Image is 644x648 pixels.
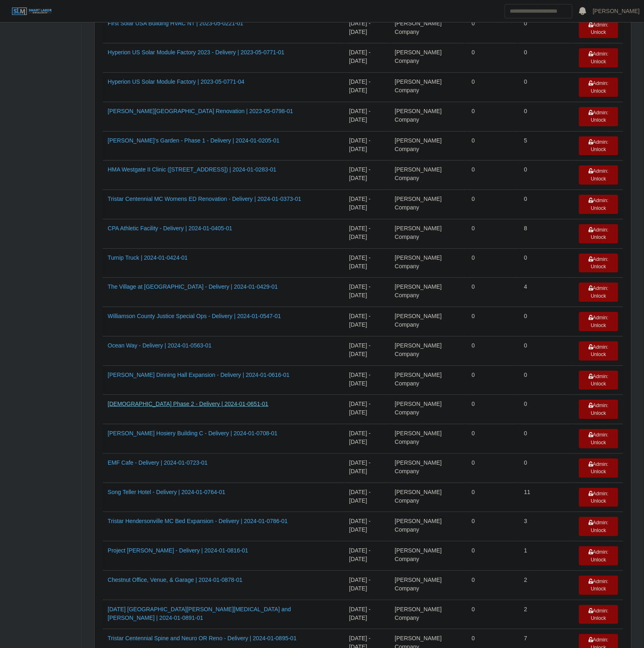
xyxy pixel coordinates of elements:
td: [DATE] - [DATE] [344,219,390,248]
td: 0 [519,102,574,131]
td: 0 [467,453,519,483]
td: [DATE] - [DATE] [344,424,390,454]
td: 0 [467,541,519,571]
td: [PERSON_NAME] Company [390,43,467,73]
td: 0 [467,102,519,131]
a: [DEMOGRAPHIC_DATA] Phase 2 - Delivery | 2024-01-0651-01 [108,401,269,407]
a: Hyperion US Solar Module Factory | 2023-05-0771-04 [108,78,244,85]
td: 5 [519,131,574,160]
button: Admin: Unlock [579,165,618,185]
td: [DATE] - [DATE] [344,600,390,629]
td: [DATE] - [DATE] [344,73,390,102]
button: Admin: Unlock [579,488,618,507]
td: 0 [467,219,519,248]
td: 0 [519,14,574,43]
button: Admin: Unlock [579,136,618,156]
td: [PERSON_NAME] Company [390,453,467,483]
td: [DATE] - [DATE] [344,483,390,512]
button: Admin: Unlock [579,429,618,448]
td: [PERSON_NAME] Company [390,278,467,307]
td: 2 [519,570,574,600]
button: Admin: Unlock [579,224,618,243]
td: [PERSON_NAME] Company [390,307,467,336]
td: 0 [519,160,574,190]
td: [DATE] - [DATE] [344,395,390,424]
td: [PERSON_NAME] Company [390,395,467,424]
a: Chestnut Office, Venue, & Garage | 2024-01-0878-01 [108,577,242,583]
button: Admin: Unlock [579,78,618,97]
a: First Solar USA Building HVAC NT | 2023-05-0221-01 [108,20,243,27]
span: Admin: Unlock [588,139,608,152]
span: Admin: Unlock [588,256,608,269]
td: [PERSON_NAME] Company [390,570,467,600]
a: [PERSON_NAME] Hosiery Building C - Delivery | 2024-01-0708-01 [108,430,278,436]
span: Admin: Unlock [588,608,608,621]
td: 0 [467,570,519,600]
span: Admin: Unlock [588,51,608,64]
button: Admin: Unlock [579,400,618,419]
td: [PERSON_NAME] Company [390,14,467,43]
button: Admin: Unlock [579,195,618,214]
a: [PERSON_NAME][GEOGRAPHIC_DATA] Renovation | 2023-05-0798-01 [108,108,293,114]
td: 1 [519,541,574,571]
td: 0 [467,600,519,629]
td: 0 [467,424,519,454]
td: 0 [467,43,519,73]
td: [DATE] - [DATE] [344,570,390,600]
td: [DATE] - [DATE] [344,453,390,483]
td: [DATE] - [DATE] [344,190,390,219]
td: 4 [519,278,574,307]
button: Admin: Unlock [579,459,618,478]
a: [PERSON_NAME]'s Garden - Phase 1 - Delivery | 2024-01-0205-01 [108,137,280,144]
td: [PERSON_NAME] Company [390,248,467,278]
span: Admin: Unlock [588,168,608,181]
span: Admin: Unlock [588,110,608,123]
td: 0 [467,14,519,43]
img: SLM Logo [11,7,52,16]
button: Admin: Unlock [579,605,618,624]
td: [PERSON_NAME] Company [390,600,467,629]
td: [PERSON_NAME] Company [390,131,467,160]
td: 0 [519,453,574,483]
td: 0 [519,248,574,278]
td: [DATE] - [DATE] [344,102,390,131]
td: 0 [519,395,574,424]
td: 0 [519,336,574,365]
td: 0 [519,307,574,336]
button: Admin: Unlock [579,371,618,390]
td: 0 [467,278,519,307]
span: Admin: Unlock [588,461,608,474]
button: Admin: Unlock [579,517,618,536]
button: Admin: Unlock [579,283,618,302]
a: [PERSON_NAME] [593,7,640,16]
button: Admin: Unlock [579,107,618,126]
td: [DATE] - [DATE] [344,336,390,365]
td: 0 [467,160,519,190]
a: Tristar Hendersonville MC Bed Expansion - Delivery | 2024-01-0786-01 [108,518,288,524]
a: HMA Westgate II Clinic ([STREET_ADDRESS]) | 2024-01-0283-01 [108,166,276,173]
td: [DATE] - [DATE] [344,512,390,541]
a: Song Teller Hotel - Delivery | 2024-01-0764-01 [108,489,225,495]
td: [DATE] - [DATE] [344,43,390,73]
a: The Village at [GEOGRAPHIC_DATA] - Delivery | 2024-01-0429-01 [108,283,278,290]
td: 11 [519,483,574,512]
td: [DATE] - [DATE] [344,307,390,336]
td: 3 [519,512,574,541]
span: Admin: Unlock [588,227,608,240]
td: 0 [467,483,519,512]
a: CPA Athletic Facility - Delivery | 2024-01-0405-01 [108,225,232,232]
td: 0 [467,512,519,541]
button: Admin: Unlock [579,546,618,566]
td: 8 [519,219,574,248]
span: Admin: Unlock [588,315,608,328]
a: Hyperion US Solar Module Factory 2023 - Delivery | 2023-05-0771-01 [108,49,284,56]
button: Admin: Unlock [579,576,618,595]
span: Admin: Unlock [588,374,608,387]
td: 0 [519,424,574,454]
td: 0 [467,73,519,102]
span: Admin: Unlock [588,432,608,445]
span: Admin: Unlock [588,403,608,416]
td: [DATE] - [DATE] [344,365,390,395]
td: [PERSON_NAME] Company [390,424,467,454]
span: Admin: Unlock [588,520,608,533]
